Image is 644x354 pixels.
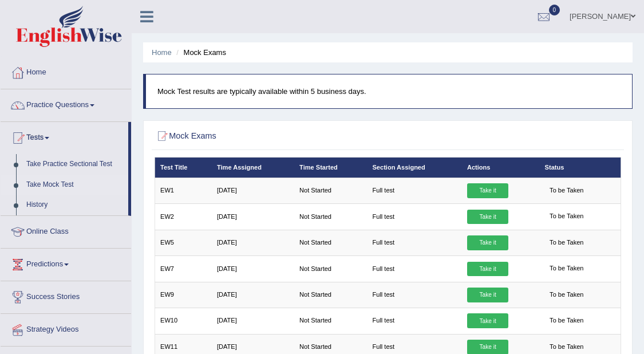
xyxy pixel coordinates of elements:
[545,235,588,250] span: To be Taken
[545,183,588,198] span: To be Taken
[1,216,131,245] a: Online Class
[545,262,588,277] span: To be Taken
[21,154,128,175] a: Take Practice Sectional Test
[467,262,508,277] a: Take it
[367,204,462,230] td: Full test
[157,86,621,97] p: Mock Test results are typically available within 5 business days.
[1,281,131,310] a: Success Stories
[155,129,444,144] h2: Mock Exams
[294,178,367,203] td: Not Started
[367,308,462,334] td: Full test
[155,308,211,334] td: EW10
[212,230,294,255] td: [DATE]
[155,158,211,178] th: Test Title
[212,158,294,178] th: Time Assigned
[152,48,172,57] a: Home
[212,282,294,308] td: [DATE]
[212,204,294,230] td: [DATE]
[294,204,367,230] td: Not Started
[549,5,560,15] span: 0
[155,230,211,255] td: EW5
[1,122,128,151] a: Tests
[545,314,588,329] span: To be Taken
[545,210,588,225] span: To be Taken
[367,178,462,203] td: Full test
[1,249,131,277] a: Predictions
[294,158,367,178] th: Time Started
[155,204,211,230] td: EW2
[294,256,367,282] td: Not Started
[462,158,540,178] th: Actions
[294,308,367,334] td: Not Started
[155,282,211,308] td: EW9
[467,183,508,198] a: Take it
[467,235,508,250] a: Take it
[367,230,462,255] td: Full test
[545,288,588,302] span: To be Taken
[155,178,211,203] td: EW1
[467,210,508,225] a: Take it
[1,314,131,343] a: Strategy Videos
[21,175,128,195] a: Take Mock Test
[1,57,131,85] a: Home
[1,89,131,118] a: Practice Questions
[212,178,294,203] td: [DATE]
[155,256,211,282] td: EW7
[539,158,621,178] th: Status
[367,256,462,282] td: Full test
[367,158,462,178] th: Section Assigned
[467,313,508,328] a: Take it
[212,308,294,334] td: [DATE]
[212,256,294,282] td: [DATE]
[294,230,367,255] td: Not Started
[21,195,128,215] a: History
[467,288,508,302] a: Take it
[367,282,462,308] td: Full test
[294,282,367,308] td: Not Started
[173,47,226,58] li: Mock Exams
